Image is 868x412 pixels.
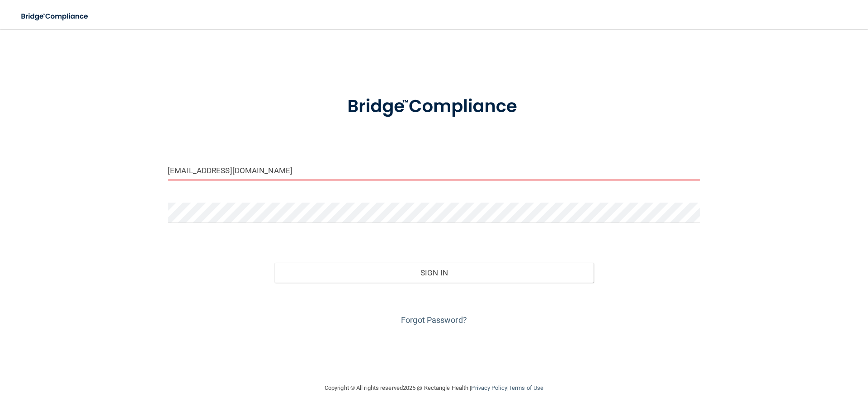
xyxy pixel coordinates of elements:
[168,160,700,180] input: Email
[14,7,97,26] img: bridge_compliance_login_screen.278c3ca4.svg
[509,384,543,391] a: Terms of Use
[401,315,467,325] a: Forgot Password?
[471,384,507,391] a: Privacy Policy
[329,83,539,130] img: bridge_compliance_login_screen.278c3ca4.svg
[269,374,599,403] div: Copyright © All rights reserved 2025 @ Rectangle Health | |
[274,263,594,283] button: Sign In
